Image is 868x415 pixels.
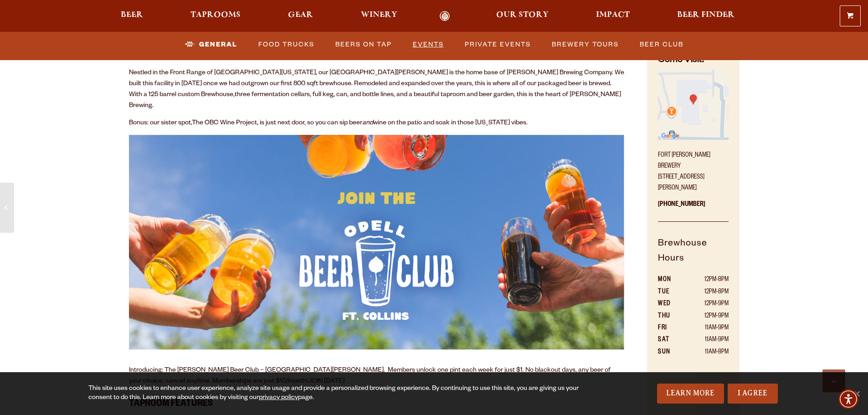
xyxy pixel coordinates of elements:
[259,395,298,402] a: privacy policy
[658,347,683,359] th: SUN
[192,120,257,127] a: The OBC Wine Project
[548,34,622,55] a: Brewery Tours
[355,11,403,21] a: Winery
[190,11,241,19] span: Taprooms
[636,34,687,55] a: Beer Club
[461,34,534,55] a: Private Events
[683,287,728,298] td: 12PM-8PM
[671,11,740,21] a: Beer Finder
[658,323,683,334] th: FRI
[129,68,625,112] p: Nestled in the Front Range of [GEOGRAPHIC_DATA][US_STATE], our [GEOGRAPHIC_DATA][PERSON_NAME] is ...
[490,11,555,21] a: Our Story
[838,389,858,409] div: Accessibility Menu
[658,54,728,67] h4: Come Visit!
[658,135,728,143] a: Find on Google Maps (opens in a new window)
[658,194,728,222] p: [PHONE_NUMBER]
[683,274,728,286] td: 12PM-8PM
[496,11,549,19] span: Our Story
[683,334,728,346] td: 11AM-9PM
[683,311,728,323] td: 12PM-9PM
[658,274,683,286] th: MON
[88,384,582,403] div: This site uses cookies to enhance user experience, analyze site usage and provide a personalized ...
[657,384,724,404] a: Learn More
[361,11,397,19] span: Winery
[362,120,373,127] em: and
[288,11,313,19] span: Gear
[428,11,462,21] a: Odell Home
[683,323,728,334] td: 11AM-9PM
[282,11,319,21] a: Gear
[181,34,241,55] a: General
[658,311,683,323] th: THU
[658,334,683,346] th: SAT
[822,369,845,392] a: Scroll to top
[683,298,728,310] td: 12PM-9PM
[129,92,621,110] span: three fermentation cellars, full keg, can, and bottle lines, and a beautiful taproom and beer gar...
[658,287,683,298] th: TUE
[129,365,625,387] p: Introducing: The [PERSON_NAME] Beer Club – [GEOGRAPHIC_DATA][PERSON_NAME]. Members unlock one pin...
[658,69,728,139] img: Small thumbnail of location on map
[115,11,149,21] a: Beer
[121,11,143,19] span: Beer
[683,347,728,359] td: 11AM-8PM
[409,34,447,55] a: Events
[596,11,630,19] span: Impact
[590,11,636,21] a: Impact
[658,145,728,194] p: Fort [PERSON_NAME] Brewery [STREET_ADDRESS][PERSON_NAME]
[658,298,683,310] th: WED
[255,34,318,55] a: Food Trucks
[129,118,625,129] p: Bonus: our sister spot, , is just next door, so you can sip beer wine on the patio and soak in th...
[332,34,395,55] a: Beers on Tap
[728,384,778,404] a: I Agree
[658,237,728,275] h5: Brewhouse Hours
[677,11,734,19] span: Beer Finder
[185,11,247,21] a: Taprooms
